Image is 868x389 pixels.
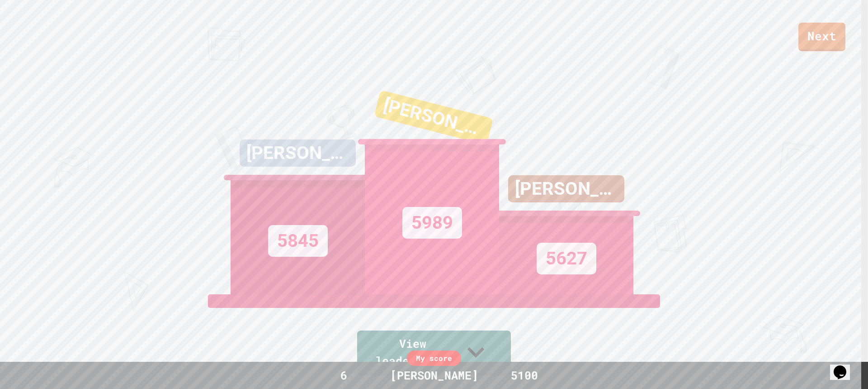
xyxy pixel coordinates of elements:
div: [PERSON_NAME] [381,367,487,384]
div: [PERSON_NAME] [374,90,493,145]
a: View leaderboard [357,331,511,375]
a: Next [798,23,845,51]
div: [PERSON_NAME] [508,175,624,202]
div: My score [407,351,461,366]
div: 6 [310,367,377,384]
div: 5845 [268,225,328,257]
iframe: chat widget [830,353,859,380]
div: [PERSON_NAME] [240,139,356,167]
div: 5989 [402,207,462,239]
div: 5627 [537,243,596,274]
div: 5100 [491,367,558,384]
